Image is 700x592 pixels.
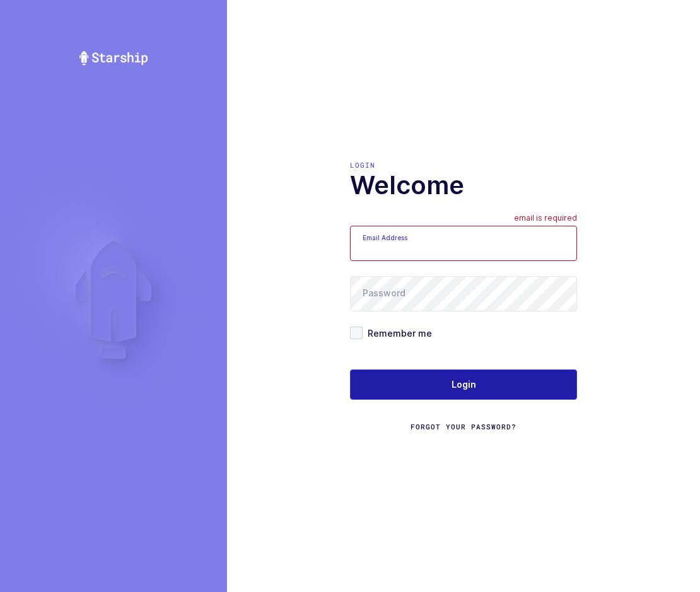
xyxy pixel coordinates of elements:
img: Starship [78,50,149,66]
h1: Welcome [350,170,577,200]
input: Password [350,276,577,311]
input: Email Address [350,226,577,261]
button: Login [350,369,577,400]
a: Forgot Your Password? [411,422,516,432]
span: Remember me [363,327,432,339]
div: email is required [514,213,577,226]
span: Login [452,378,476,391]
div: Login [350,160,577,170]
